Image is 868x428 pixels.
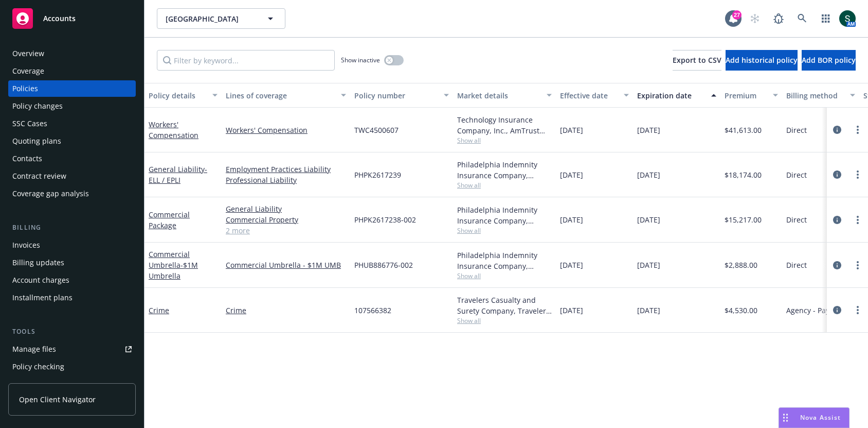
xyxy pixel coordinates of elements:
a: circleInformation [831,124,843,136]
a: Commercial Umbrella [149,249,198,281]
span: Nova Assist [800,413,841,422]
span: Show all [457,136,552,145]
a: more [852,214,864,226]
div: Account charges [12,272,69,288]
button: Effective date [556,83,633,108]
span: Add BOR policy [802,55,856,65]
a: Manage files [8,341,136,357]
div: Manage files [12,341,56,357]
a: General Liability [149,164,207,185]
a: Search [792,8,812,29]
span: $18,174.00 [725,169,762,180]
a: Contract review [8,168,136,184]
div: Contacts [12,150,42,167]
div: Philadelphia Indemnity Insurance Company, [GEOGRAPHIC_DATA] Insurance Companies [457,159,552,181]
a: Commercial Package [149,210,190,230]
button: Premium [720,83,782,108]
div: Policy changes [12,98,63,114]
span: [GEOGRAPHIC_DATA] [166,13,255,24]
span: Add historical policy [726,55,798,65]
a: circleInformation [831,259,843,271]
span: Direct [786,214,807,225]
div: 27 [732,10,742,20]
span: [DATE] [560,214,583,225]
button: Nova Assist [779,407,849,428]
button: Policy number [350,83,453,108]
span: Agency - Pay in full [786,305,852,316]
a: Billing updates [8,254,136,271]
span: [DATE] [560,169,583,180]
a: Report a Bug [768,8,789,29]
div: Overview [12,45,44,62]
span: [DATE] [637,305,660,316]
div: Billing method [786,90,844,101]
button: Market details [453,83,556,108]
div: Lines of coverage [226,90,335,101]
div: Drag to move [779,408,792,427]
div: Effective date [560,90,618,101]
span: Accounts [43,14,76,23]
a: Commercial Property [226,214,346,225]
a: General Liability [226,203,346,214]
a: circleInformation [831,304,843,316]
div: Tools [8,327,136,337]
span: Open Client Navigator [19,394,96,405]
div: Technology Insurance Company, Inc., AmTrust Financial Services [457,114,552,136]
div: Premium [725,90,767,101]
a: Switch app [816,8,836,29]
a: Commercial Umbrella - $1M UMB [226,260,346,270]
span: Direct [786,169,807,180]
a: Crime [149,305,169,315]
span: Show all [457,316,552,325]
div: Coverage [12,63,44,79]
a: Workers' Compensation [149,119,198,140]
button: Policy details [144,83,222,108]
a: 2 more [226,225,346,236]
div: SSC Cases [12,115,47,132]
span: [DATE] [637,125,660,135]
div: Policies [12,80,38,97]
button: [GEOGRAPHIC_DATA] [157,8,285,29]
a: more [852,304,864,316]
a: Policy changes [8,98,136,114]
a: Overview [8,45,136,62]
span: PHUB886776-002 [354,260,413,270]
a: more [852,259,864,271]
a: Workers' Compensation [226,125,346,135]
span: Show all [457,226,552,235]
a: more [852,168,864,181]
a: Coverage [8,63,136,79]
div: Invoices [12,237,40,253]
div: Philadelphia Indemnity Insurance Company, [GEOGRAPHIC_DATA] Insurance Companies [457,204,552,226]
img: photo [839,10,856,27]
span: PHPK2617239 [354,169,401,180]
span: [DATE] [560,260,583,270]
span: Show inactive [341,56,380,64]
div: Contract review [12,168,66,184]
a: Contacts [8,150,136,167]
button: Expiration date [633,83,720,108]
a: Policy checking [8,358,136,375]
button: Export to CSV [673,50,721,71]
div: Market details [457,90,540,101]
span: [DATE] [560,305,583,316]
span: [DATE] [637,169,660,180]
button: Billing method [782,83,859,108]
a: Employment Practices Liability [226,164,346,175]
span: $4,530.00 [725,305,757,316]
div: Billing updates [12,254,64,271]
a: Start snowing [745,8,765,29]
a: Policies [8,80,136,97]
a: circleInformation [831,168,843,181]
span: Direct [786,125,807,135]
a: Account charges [8,272,136,288]
div: Policy checking [12,358,64,375]
span: $41,613.00 [725,125,762,135]
div: Installment plans [12,289,73,306]
div: Quoting plans [12,133,61,149]
span: Show all [457,271,552,280]
span: Export to CSV [673,55,721,65]
span: 107566382 [354,305,391,316]
button: Add historical policy [726,50,798,71]
div: Philadelphia Indemnity Insurance Company, [GEOGRAPHIC_DATA] Insurance Companies [457,250,552,271]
